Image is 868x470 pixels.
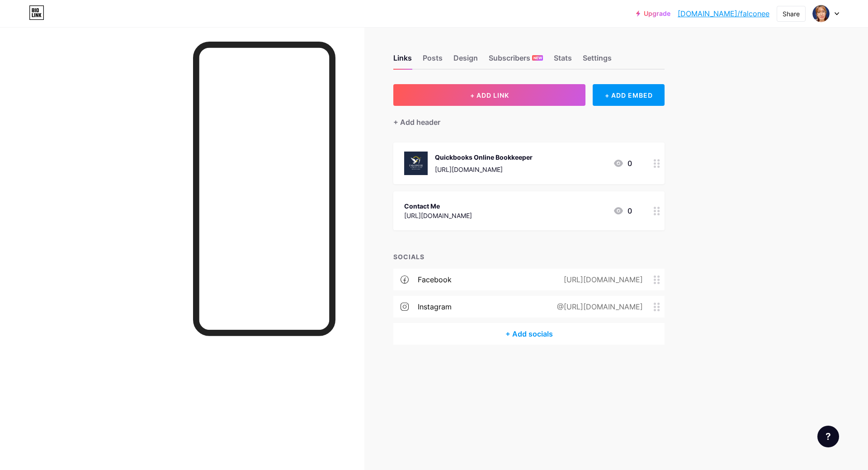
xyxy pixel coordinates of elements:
[435,152,533,162] div: Quickbooks Online Bookkeeper
[404,211,472,220] div: [URL][DOMAIN_NAME]
[678,8,769,19] a: [DOMAIN_NAME]/falconee
[393,117,440,128] div: + Add header
[542,301,654,312] div: @[URL][DOMAIN_NAME]
[593,84,665,106] div: + ADD EMBED
[418,274,452,285] div: facebook
[393,323,665,345] div: + Add socials
[404,201,472,211] div: Contact Me
[533,55,542,61] span: NEW
[783,9,800,19] div: Share
[470,91,509,99] span: + ADD LINK
[393,52,412,69] div: Links
[453,52,478,69] div: Design
[404,152,428,175] img: Quickbooks Online Bookkeeper
[393,252,665,261] div: SOCIALS
[435,165,533,174] div: [URL][DOMAIN_NAME]
[489,52,543,69] div: Subscribers
[549,274,654,285] div: [URL][DOMAIN_NAME]
[554,52,572,69] div: Stats
[423,52,443,69] div: Posts
[418,301,452,312] div: instagram
[393,84,585,106] button: + ADD LINK
[613,158,632,169] div: 0
[583,52,612,69] div: Settings
[613,205,632,216] div: 0
[636,10,670,17] a: Upgrade
[812,5,830,22] img: Falconeer Consulting Services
